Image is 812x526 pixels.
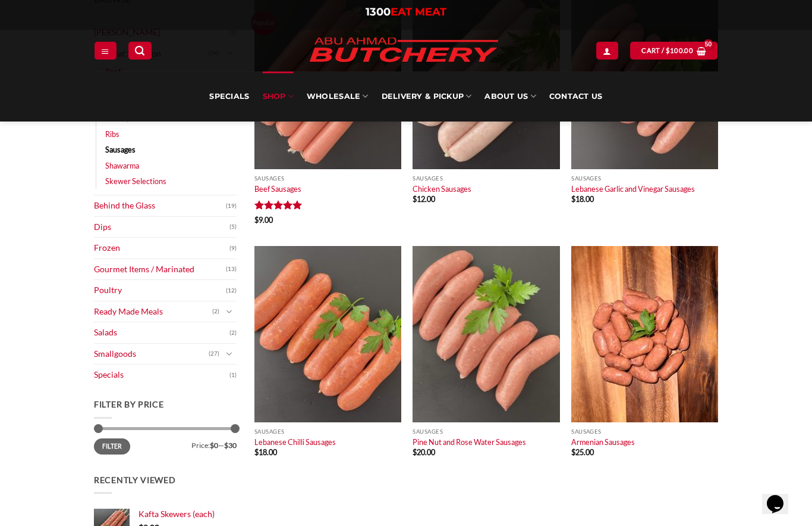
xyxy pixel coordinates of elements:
[666,45,670,56] span: $
[307,71,369,122] a: Wholesale
[94,365,229,385] a: Specials
[382,71,472,122] a: Delivery & Pickup
[229,324,237,342] span: (2)
[571,194,594,204] bdi: 18.00
[484,71,536,122] a: About Us
[105,126,119,142] a: Ribs
[226,260,237,278] span: (13)
[571,194,575,204] span: $
[229,366,237,384] span: (1)
[105,142,136,157] a: Sausages
[94,344,209,365] a: Smallgoods
[366,5,446,18] a: 1300EAT MEAT
[94,399,164,409] span: Filter by price
[571,175,718,182] p: Sausages
[413,194,417,204] span: $
[413,447,435,457] bdi: 20.00
[300,30,508,71] img: Abu Ahmad Butchery
[209,71,249,122] a: Specials
[105,158,139,173] a: Shawarma
[254,184,301,194] a: Beef Sausages
[139,509,237,519] a: Kafta Skewers (each)
[263,71,294,122] a: SHOP
[571,428,718,435] p: Sausages
[630,42,717,59] a: View cart
[391,5,446,18] span: EAT MEAT
[94,259,226,280] a: Gourmet Items / Marinated
[413,428,559,435] p: Sausages
[94,238,229,259] a: Frozen
[254,175,401,182] p: Sausages
[413,447,417,457] span: $
[413,175,559,182] p: Sausages
[128,42,151,59] a: Search
[254,447,277,457] bdi: 18.00
[666,46,693,54] bdi: 100.00
[413,437,526,447] a: Pine Nut and Rose Water Sausages
[549,71,603,122] a: Contact Us
[254,215,259,225] span: $
[224,441,237,450] span: $30
[139,509,215,519] span: Kafta Skewers (each)
[222,347,237,360] button: Toggle
[254,215,273,225] bdi: 9.00
[413,194,435,204] bdi: 12.00
[94,322,229,343] a: Salads
[413,184,471,194] a: Chicken Sausages
[94,301,212,322] a: Ready Made Meals
[571,246,718,422] img: Armenian Sausages
[254,200,303,211] div: Rated 5 out of 5
[571,184,695,194] a: Lebanese Garlic and Vinegar Sausages
[209,345,219,363] span: (27)
[254,200,303,214] span: Rated out of 5
[212,303,219,320] span: (2)
[254,437,336,447] a: Lebanese Chilli Sausages
[596,42,618,59] a: Login
[571,447,575,457] span: $
[254,246,401,422] img: Lebanese-Chilli-Sausages (per 1Kg)
[229,218,237,236] span: (5)
[210,441,218,450] span: $0
[254,447,259,457] span: $
[94,438,237,449] div: Price: —
[94,438,130,455] button: Filter
[571,447,594,457] bdi: 25.00
[94,475,176,485] span: Recently Viewed
[222,305,237,318] button: Toggle
[762,478,800,514] iframe: chat widget
[226,197,237,215] span: (19)
[226,282,237,300] span: (12)
[641,45,693,56] span: Cart /
[94,217,229,238] a: Dips
[94,195,226,216] a: Behind the Glass
[95,42,116,59] a: Menu
[413,246,559,422] img: Pine Nut and Rose Water Sausages
[254,428,401,435] p: Sausages
[366,5,391,18] span: 1300
[105,173,166,189] a: Skewer Selections
[571,437,635,447] a: Armenian Sausages
[94,280,226,301] a: Poultry
[229,239,237,257] span: (9)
